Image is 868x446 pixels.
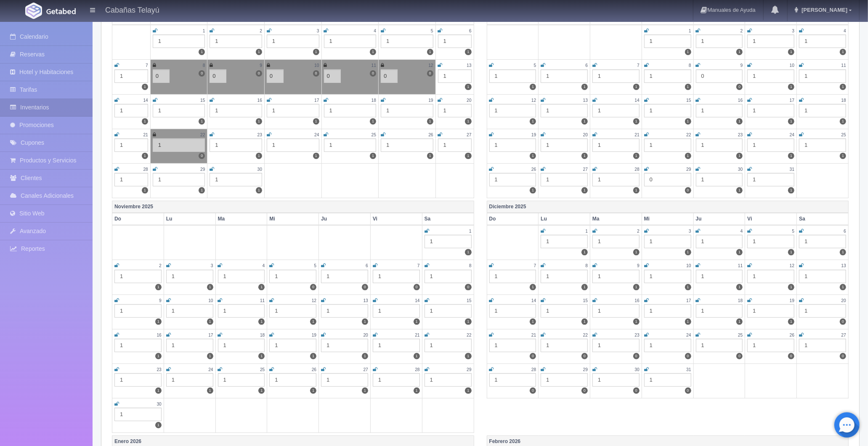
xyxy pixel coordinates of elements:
label: 1 [199,49,205,55]
label: 1 [414,353,420,359]
label: 1 [256,153,262,159]
label: 1 [685,319,691,325]
label: 1 [313,49,319,55]
label: 1 [256,49,262,55]
div: 1 [267,35,319,48]
label: 1 [788,118,794,125]
small: 2 [741,29,743,33]
small: 24 [790,133,794,137]
div: 1 [644,69,691,83]
label: 1 [633,153,640,159]
label: 0 [414,284,420,290]
small: 1 [689,29,691,33]
small: 12 [428,63,433,68]
label: 1 [788,187,794,194]
label: 0 [788,353,794,359]
label: 1 [840,153,846,159]
div: 1 [324,35,377,48]
label: 1 [736,118,743,125]
div: 1 [114,339,162,352]
label: 0 [685,187,691,194]
label: 1 [736,249,743,255]
div: 1 [373,339,420,352]
small: 27 [467,133,471,137]
div: 1 [489,138,536,152]
label: 1 [633,84,640,90]
div: 1 [747,235,794,248]
label: 1 [788,84,794,90]
label: 1 [465,49,471,55]
div: 1 [799,138,846,152]
div: 1 [210,173,262,186]
div: 1 [153,35,205,48]
div: 1 [799,235,846,248]
div: 1 [373,270,420,283]
div: 1 [438,69,472,83]
div: 1 [696,304,743,318]
label: 1 [427,49,433,55]
div: 1 [799,270,846,283]
label: 1 [155,353,162,359]
small: 15 [686,98,691,103]
div: 1 [799,35,846,48]
div: 1 [747,35,794,48]
label: 0 [736,84,743,90]
label: 1 [142,118,148,125]
small: 15 [200,98,205,103]
small: 6 [469,29,472,33]
label: 1 [258,353,265,359]
label: 1 [840,249,846,255]
label: 1 [142,84,148,90]
label: 1 [310,388,316,394]
small: 11 [841,63,846,68]
small: 10 [790,63,794,68]
div: 1 [425,339,472,352]
small: 23 [257,133,262,137]
div: 1 [696,138,743,152]
label: 1 [370,118,376,125]
label: 0 [840,353,846,359]
label: 1 [199,187,205,194]
div: 1 [153,138,205,152]
div: 1 [218,270,265,283]
small: 19 [531,133,536,137]
label: 1 [685,118,691,125]
label: 1 [155,388,162,394]
label: 0 [530,388,536,394]
div: 1 [381,35,433,48]
label: 1 [310,353,316,359]
div: 1 [592,373,640,387]
div: 1 [267,104,319,117]
div: 1 [696,270,743,283]
h4: Cabañas Telayú [105,4,159,15]
div: 1 [799,69,846,83]
label: 1 [840,118,846,125]
label: 1 [788,284,794,290]
label: 0 [840,319,846,325]
div: 1 [541,235,588,248]
div: 1 [489,339,536,352]
label: 1 [685,84,691,90]
label: 0 [685,388,691,394]
label: 1 [633,284,640,290]
div: 1 [541,138,588,152]
small: 4 [844,29,846,33]
small: 10 [314,63,319,68]
div: 1 [210,104,262,117]
div: 1 [114,138,148,152]
label: 1 [465,319,471,325]
div: 1 [541,104,588,117]
div: 1 [438,104,472,117]
div: 1 [644,235,691,248]
div: 1 [592,104,640,117]
div: 1 [541,373,588,387]
label: 1 [633,249,640,255]
div: 1 [489,69,536,83]
div: 1 [644,138,691,152]
label: 0 [581,388,588,394]
small: 25 [372,133,376,137]
div: 1 [425,304,472,318]
div: 1 [644,35,691,48]
label: 1 [427,153,433,159]
label: 0 [199,153,205,159]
